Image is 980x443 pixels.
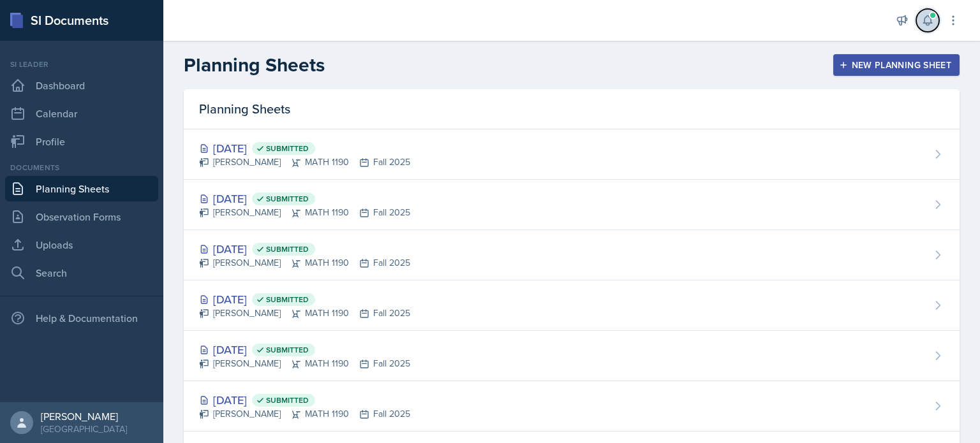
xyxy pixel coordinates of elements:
span: Submitted [266,345,309,355]
div: [PERSON_NAME] MATH 1190 Fall 2025 [199,357,410,370]
span: Submitted [266,294,309,305]
div: [PERSON_NAME] MATH 1190 Fall 2025 [199,156,410,169]
span: Submitted [266,194,309,204]
div: [GEOGRAPHIC_DATA] [41,423,127,435]
div: Help & Documentation [5,305,158,331]
h2: Planning Sheets [184,54,325,76]
a: [DATE] Submitted [PERSON_NAME]MATH 1190Fall 2025 [184,280,960,331]
button: New Planning Sheet [833,54,960,76]
div: [PERSON_NAME] MATH 1190 Fall 2025 [199,206,410,219]
div: [PERSON_NAME] MATH 1190 Fall 2025 [199,307,410,320]
div: Si leader [5,59,158,70]
span: Submitted [266,395,309,405]
a: Search [5,260,158,286]
a: Uploads [5,232,158,258]
div: [PERSON_NAME] MATH 1190 Fall 2025 [199,407,410,421]
span: Submitted [266,143,309,154]
div: [DATE] [199,140,410,157]
div: Planning Sheets [184,89,960,129]
div: Documents [5,162,158,173]
a: Planning Sheets [5,176,158,201]
div: [DATE] [199,341,410,358]
a: Calendar [5,101,158,126]
a: [DATE] Submitted [PERSON_NAME]MATH 1190Fall 2025 [184,331,960,381]
a: Observation Forms [5,204,158,229]
div: [PERSON_NAME] [41,410,127,423]
a: [DATE] Submitted [PERSON_NAME]MATH 1190Fall 2025 [184,381,960,432]
a: [DATE] Submitted [PERSON_NAME]MATH 1190Fall 2025 [184,180,960,230]
a: Profile [5,129,158,154]
div: [DATE] [199,240,410,258]
div: [DATE] [199,391,410,409]
a: [DATE] Submitted [PERSON_NAME]MATH 1190Fall 2025 [184,230,960,280]
div: New Planning Sheet [842,60,951,70]
a: Dashboard [5,73,158,98]
a: [DATE] Submitted [PERSON_NAME]MATH 1190Fall 2025 [184,129,960,180]
div: [DATE] [199,291,410,308]
span: Submitted [266,244,309,254]
div: [PERSON_NAME] MATH 1190 Fall 2025 [199,256,410,270]
div: [DATE] [199,190,410,207]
